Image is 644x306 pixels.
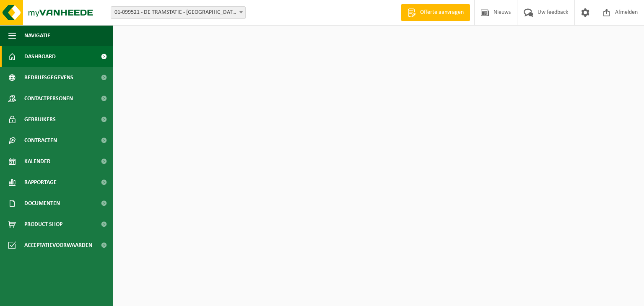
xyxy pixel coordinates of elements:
span: Navigatie [24,25,50,46]
span: Kalender [24,151,50,172]
span: 01-099521 - DE TRAMSTATIE - SINT-LIEVENS-ESSE [111,6,246,19]
span: Product Shop [24,214,62,235]
span: 01-099521 - DE TRAMSTATIE - SINT-LIEVENS-ESSE [111,7,245,18]
span: Offerte aanvragen [418,8,466,17]
span: Gebruikers [24,109,56,130]
a: Offerte aanvragen [401,4,470,21]
span: Bedrijfsgegevens [24,67,73,88]
span: Contracten [24,130,57,151]
span: Acceptatievoorwaarden [24,235,92,256]
span: Documenten [24,193,60,214]
span: Rapportage [24,172,57,193]
span: Contactpersonen [24,88,73,109]
span: Dashboard [24,46,56,67]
